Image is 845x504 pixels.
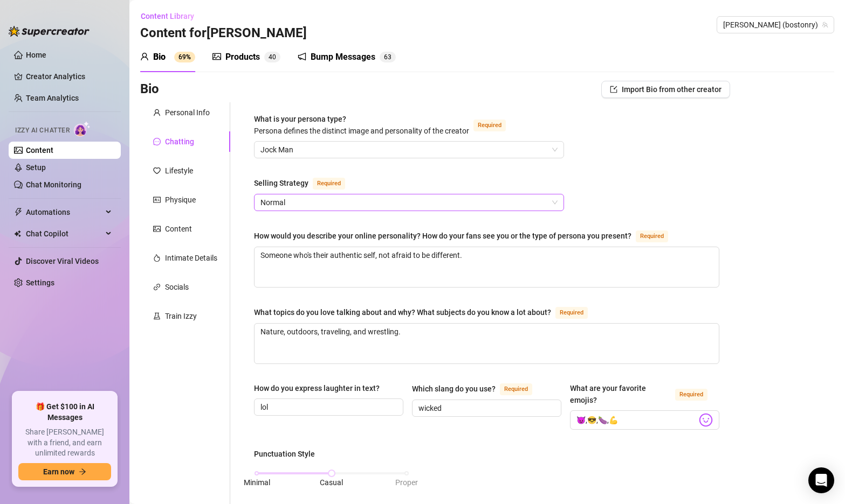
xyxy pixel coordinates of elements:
label: Punctuation Style [254,448,322,460]
span: Izzy AI Chatter [15,125,70,136]
span: arrow-right [79,468,86,475]
a: Settings [26,278,54,287]
textarea: How would you describe your online personality? How do your fans see you or the type of persona y... [255,247,719,287]
span: notification [298,52,306,61]
span: link [153,283,161,291]
div: Chatting [165,136,194,148]
div: What are your favorite emojis? [570,382,671,406]
span: user [140,52,149,61]
span: Required [636,230,668,242]
img: Chat Copilot [14,230,21,237]
div: Lifestyle [165,165,193,177]
div: Personal Info [165,107,210,118]
div: Bump Messages [311,51,375,64]
span: Normal [260,194,558,211]
div: How would you describe your online personality? How do your fans see you or the type of persona y... [254,230,631,242]
input: What are your favorite emojis? [576,413,697,427]
span: Proper [395,478,418,487]
span: Content Library [141,12,194,20]
div: Products [225,51,260,64]
span: 🎁 Get $100 in AI Messages [18,402,111,423]
a: Team Analytics [26,94,79,102]
img: AI Chatter [74,121,91,137]
span: Chat Copilot [26,225,102,242]
sup: 63 [380,52,396,62]
div: How do you express laughter in text? [254,382,380,394]
sup: 69% [174,52,195,62]
div: Open Intercom Messenger [808,467,834,493]
span: Required [313,178,345,190]
div: Bio [153,51,166,64]
label: What topics do you love talking about and why? What subjects do you know a lot about? [254,306,600,319]
input: How do you express laughter in text? [260,401,395,413]
div: Train Izzy [165,310,197,322]
a: Setup [26,163,46,172]
div: Punctuation Style [254,448,315,460]
span: 3 [388,53,391,61]
label: Which slang do you use? [412,382,544,395]
div: Socials [165,281,189,293]
span: message [153,138,161,145]
div: Selling Strategy [254,177,308,189]
span: 6 [384,53,388,61]
div: Intimate Details [165,252,217,264]
span: 0 [272,53,276,61]
span: Ryan (bostonry) [723,17,828,33]
div: What topics do you love talking about and why? What subjects do you know a lot about? [254,306,551,318]
span: Required [473,120,506,131]
span: Minimal [244,478,270,487]
button: Earn nowarrow-right [18,463,111,480]
span: team [822,22,828,28]
sup: 40 [264,52,280,62]
span: user [153,109,161,116]
img: svg%3e [699,413,713,427]
a: Home [26,51,46,59]
h3: Content for [PERSON_NAME] [140,25,307,42]
div: Physique [165,194,196,206]
span: idcard [153,196,161,204]
span: fire [153,254,161,262]
a: Creator Analytics [26,68,112,85]
h3: Bio [140,81,159,98]
span: Jock Man [260,142,558,158]
span: Required [555,307,588,319]
label: How do you express laughter in text? [254,382,387,394]
a: Discover Viral Videos [26,257,99,265]
label: Selling Strategy [254,177,357,190]
label: How would you describe your online personality? How do your fans see you or the type of persona y... [254,229,680,242]
span: thunderbolt [14,208,23,216]
label: What are your favorite emojis? [570,382,719,406]
button: Content Library [140,8,203,25]
span: Import Bio from other creator [622,85,722,94]
span: experiment [153,312,161,320]
span: picture [153,225,161,233]
span: Earn now [43,467,74,476]
span: Persona defines the distinct image and personality of the creator [254,127,469,135]
a: Chat Monitoring [26,180,81,189]
span: heart [153,167,161,174]
img: logo-BBDzfeDw.svg [9,26,90,37]
span: Required [675,389,707,401]
button: Import Bio from other creator [601,81,730,98]
div: Which slang do you use? [412,383,496,395]
div: Content [165,223,192,235]
a: Content [26,146,53,155]
span: 4 [269,53,272,61]
span: Automations [26,204,102,221]
span: What is your persona type? [254,115,469,135]
textarea: What topics do you love talking about and why? What subjects do you know a lot about? [255,324,719,363]
span: Casual [320,478,343,487]
input: Which slang do you use? [418,402,553,414]
span: import [610,86,617,93]
span: picture [212,52,221,61]
span: Required [500,383,532,395]
span: Share [PERSON_NAME] with a friend, and earn unlimited rewards [18,427,111,459]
